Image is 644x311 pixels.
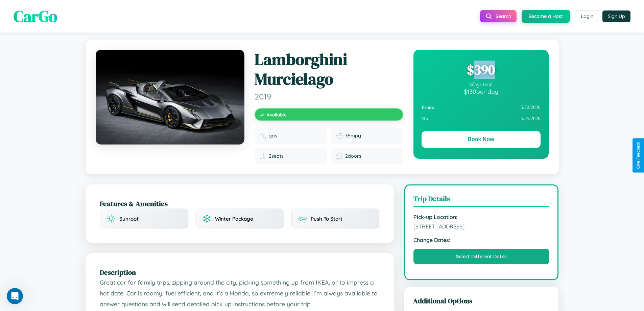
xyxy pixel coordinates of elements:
[422,105,435,110] strong: From:
[14,5,57,27] span: CarGo
[215,216,253,222] span: Winter Package
[259,132,266,139] img: Fuel type
[413,214,550,220] strong: Pick-up Location:
[269,133,277,139] span: gas
[7,288,23,304] iframe: Intercom live chat
[119,216,139,222] span: Sunroof
[602,10,630,22] button: Sign Up
[345,153,361,159] span: 2 doors
[422,131,541,148] button: Book Now
[100,199,380,208] h2: Features & Amenities
[636,142,641,169] div: Give Feedback
[311,216,342,222] span: Push To Start
[422,88,541,95] div: $ 130 per day
[336,132,342,139] img: Fuel efficiency
[255,50,403,89] h1: Lamborghini Murcielago
[522,10,570,23] button: Become a Host
[422,116,428,121] strong: To:
[422,82,541,88] div: 3 days total
[422,61,541,79] div: $ 390
[336,153,342,159] img: Doors
[413,194,550,207] h3: Trip Details
[259,153,266,159] img: Seats
[269,153,284,159] span: 2 seats
[267,112,287,117] span: Available
[96,50,244,145] img: Lamborghini Murcielago 2019
[345,133,361,139] span: 35 mpg
[413,237,550,243] strong: Change Dates:
[255,91,403,102] span: 2019
[422,102,541,113] div: 5 / 22 / 2026
[480,10,517,22] button: Search
[413,223,550,230] span: [STREET_ADDRESS]
[575,10,599,22] button: Login
[422,113,541,124] div: 5 / 25 / 2026
[413,249,550,264] button: Select Different Dates
[100,267,380,277] h2: Description
[413,296,550,306] h3: Additional Options
[100,277,380,309] p: Great car for family trips, zipping around the city, picking something up from IKEA, or to impres...
[496,13,511,19] span: Search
